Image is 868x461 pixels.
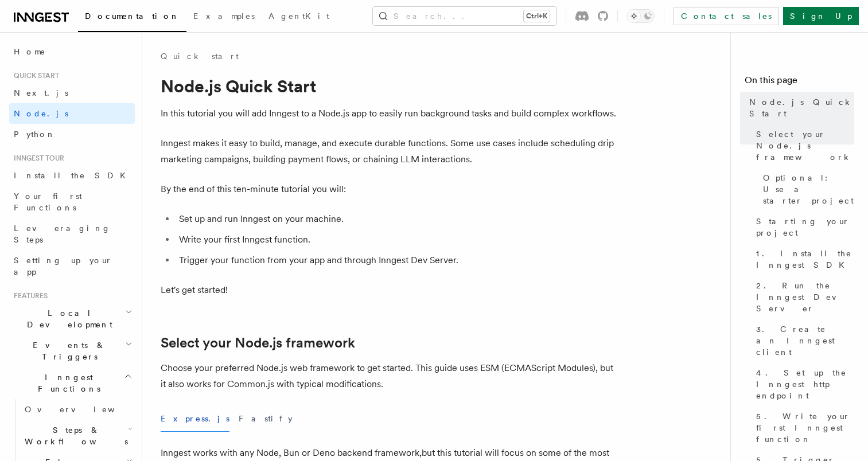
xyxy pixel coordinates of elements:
a: Sign Up [783,7,859,25]
span: Documentation [85,11,180,21]
a: Select your Node.js framework [161,335,355,351]
span: Setting up your app [14,256,112,276]
span: Local Development [9,307,125,330]
span: Events & Triggers [9,339,125,362]
span: Select your Node.js framework [756,128,854,163]
a: Examples [186,3,262,31]
a: 4. Set up the Inngest http endpoint [752,362,854,406]
span: 1. Install the Inngest SDK [756,248,854,271]
a: Python [9,124,135,144]
h4: On this page [745,73,854,92]
span: Examples [193,11,255,21]
span: Quick start [9,71,59,80]
span: Node.js Quick Start [749,96,854,119]
a: Install the SDK [9,165,135,186]
span: Next.js [14,88,68,97]
span: 3. Create an Inngest client [756,323,854,358]
a: Quick start [161,50,239,62]
span: Overview [25,405,143,414]
span: Node.js [14,109,68,118]
li: Set up and run Inngest on your machine. [176,211,620,227]
a: AgentKit [262,3,336,31]
a: Leveraging Steps [9,218,135,250]
button: Steps & Workflows [20,420,135,452]
a: Next.js [9,83,135,103]
p: Choose your preferred Node.js web framework to get started. This guide uses ESM (ECMAScript Modul... [161,360,620,392]
span: Home [14,46,46,57]
p: Inngest makes it easy to build, manage, and execute durable functions. Some use cases include sch... [161,135,620,167]
button: Local Development [9,303,135,335]
span: 4. Set up the Inngest http endpoint [756,367,854,401]
span: Inngest tour [9,154,64,163]
li: Trigger your function from your app and through Inngest Dev Server. [176,252,620,268]
h1: Node.js Quick Start [161,76,620,96]
p: By the end of this ten-minute tutorial you will: [161,181,620,197]
a: Setting up your app [9,250,135,282]
a: 1. Install the Inngest SDK [752,243,854,275]
button: Events & Triggers [9,335,135,367]
a: Documentation [78,3,186,32]
span: Install the SDK [14,171,133,180]
span: Optional: Use a starter project [763,172,854,206]
span: Starting your project [756,216,854,239]
span: Your first Functions [14,192,82,212]
a: 2. Run the Inngest Dev Server [752,275,854,319]
a: Home [9,41,135,62]
a: Overview [20,399,135,420]
p: In this tutorial you will add Inngest to a Node.js app to easily run background tasks and build c... [161,106,620,122]
span: Inngest Functions [9,372,124,394]
span: Python [14,130,56,139]
button: Toggle dark mode [627,9,655,23]
span: Leveraging Steps [14,224,111,244]
p: Let's get started! [161,282,620,298]
a: 3. Create an Inngest client [752,319,854,362]
button: Search...Ctrl+K [373,7,556,25]
button: Inngest Functions [9,367,135,399]
span: Steps & Workflows [20,424,128,447]
button: Fastify [239,406,293,432]
button: Express.js [161,406,229,432]
span: AgentKit [268,11,329,21]
a: Starting your project [752,211,854,243]
a: Your first Functions [9,186,135,218]
a: Contact sales [674,7,779,25]
span: 2. Run the Inngest Dev Server [756,280,854,314]
a: Optional: Use a starter project [758,167,854,211]
a: Node.js Quick Start [745,92,854,124]
li: Write your first Inngest function. [176,232,620,248]
kbd: Ctrl+K [524,10,550,22]
a: 5. Write your first Inngest function [752,406,854,450]
a: Node.js [9,103,135,124]
span: 5. Write your first Inngest function [756,411,854,445]
span: Features [9,291,48,300]
a: Select your Node.js framework [752,124,854,167]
